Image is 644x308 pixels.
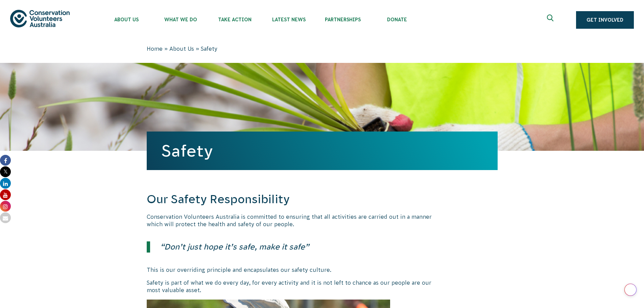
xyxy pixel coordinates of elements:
span: Expand search box [547,15,555,25]
span: » [196,46,199,52]
p: Conservation Volunteers Australia is committed to ensuring that all activities are carried out in... [147,213,437,228]
span: » [164,46,168,52]
span: Donate [370,17,424,22]
em: “Don’t just hope it’s safe, make it safe” [160,242,309,251]
p: This is our overriding principle and encapsulates our safety culture. [147,266,437,274]
button: Expand search box Close search box [543,12,559,28]
span: Safety [201,46,217,52]
a: About Us [169,46,194,52]
p: Safety is part of what we do every day, for every activity and it is not left to chance as our pe... [147,279,437,294]
span: Take Action [208,17,262,22]
h2: Our Safety Responsibility [147,191,437,208]
img: logo.svg [10,10,70,27]
a: Home [147,46,163,52]
span: Partnerships [316,17,370,22]
a: Get Involved [576,11,634,29]
h1: Safety [162,142,483,160]
span: About Us [99,17,153,22]
span: Latest News [262,17,316,22]
span: What We Do [153,17,208,22]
